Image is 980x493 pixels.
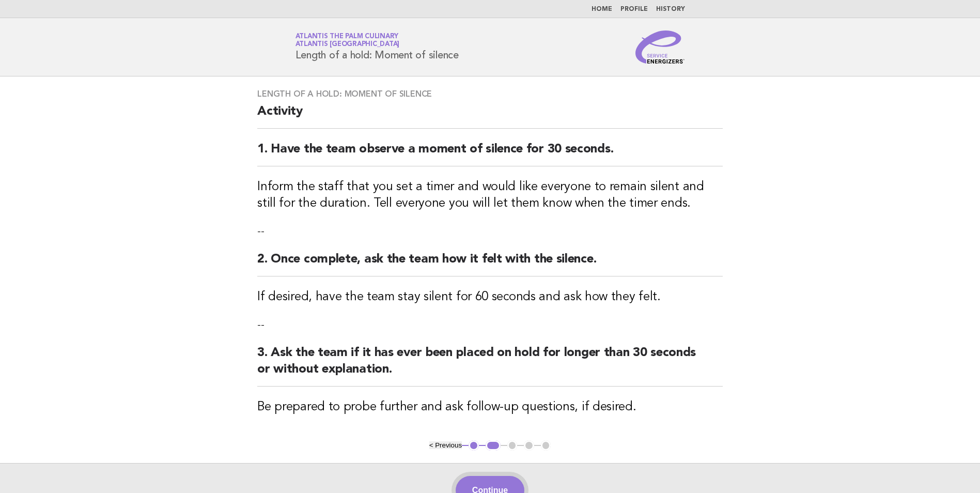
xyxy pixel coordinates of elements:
[257,179,723,212] h3: Inform the staff that you set a timer and would like everyone to remain silent and still for the ...
[257,289,723,305] h3: If desired, have the team stay silent for 60 seconds and ask how they felt.
[257,251,723,276] h2: 2. Once complete, ask the team how it felt with the silence.
[257,345,723,387] h2: 3. Ask the team if it has ever been placed on hold for longer than 30 seconds or without explanat...
[620,6,648,12] a: Profile
[295,41,400,48] span: Atlantis [GEOGRAPHIC_DATA]
[656,6,685,12] a: History
[257,318,723,332] p: --
[257,103,723,129] h2: Activity
[635,30,685,64] img: Service Energizers
[257,141,723,166] h2: 1. Have the team observe a moment of silence for 30 seconds.
[257,399,723,415] h3: Be prepared to probe further and ask follow-up questions, if desired.
[257,89,723,99] h3: Length of a hold: Moment of silence
[295,34,459,60] h1: Length of a hold: Moment of silence
[257,224,723,239] p: --
[486,440,501,451] button: 2
[429,441,462,449] button: < Previous
[592,6,612,12] a: Home
[295,33,400,48] a: Atlantis The Palm CulinaryAtlantis [GEOGRAPHIC_DATA]
[469,440,479,451] button: 1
